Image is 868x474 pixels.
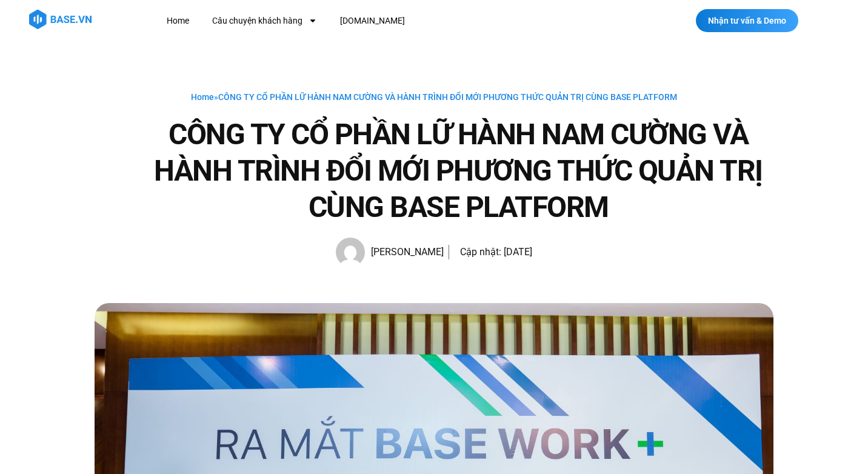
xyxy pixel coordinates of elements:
[158,10,198,32] a: Home
[191,92,214,102] a: Home
[504,246,532,258] time: [DATE]
[460,246,501,258] span: Cập nhật:
[336,238,365,267] img: Picture of Hạnh Hoàng
[143,116,773,225] h1: CÔNG TY CỔ PHẦN LỮ HÀNH NAM CƯỜNG VÀ HÀNH TRÌNH ĐỔI MỚI PHƯƠNG THỨC QUẢN TRỊ CÙNG BASE PLATFORM
[696,9,798,32] a: Nhận tư vấn & Demo
[708,16,786,25] span: Nhận tư vấn & Demo
[365,244,444,261] span: [PERSON_NAME]
[158,10,620,32] nav: Menu
[336,238,444,267] a: Picture of Hạnh Hoàng [PERSON_NAME]
[218,92,677,102] span: CÔNG TY CỔ PHẦN LỮ HÀNH NAM CƯỜNG VÀ HÀNH TRÌNH ĐỔI MỚI PHƯƠNG THỨC QUẢN TRỊ CÙNG BASE PLATFORM
[331,10,414,32] a: [DOMAIN_NAME]
[191,92,677,102] span: »
[203,10,326,32] a: Câu chuyện khách hàng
